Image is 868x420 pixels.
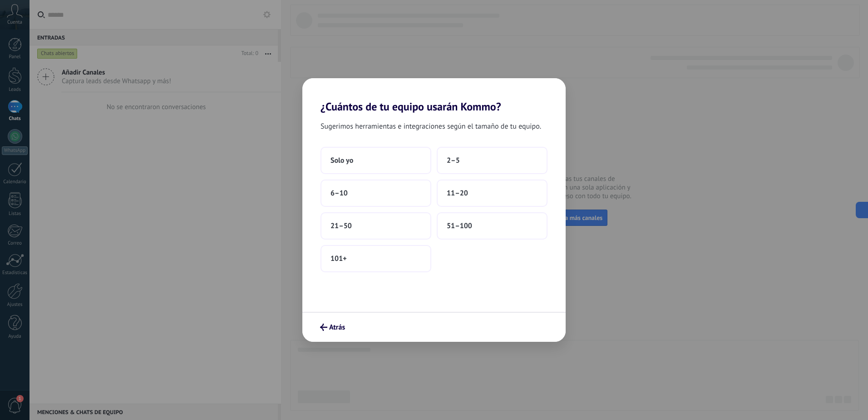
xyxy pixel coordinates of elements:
button: 6–10 [321,180,431,207]
span: 101+ [330,254,347,263]
span: Atrás [329,324,345,330]
span: Solo yo [330,156,353,165]
span: 2–5 [447,156,460,165]
h2: ¿Cuántos de tu equipo usarán Kommo? [302,78,566,113]
button: Atrás [316,320,349,335]
span: Sugerimos herramientas e integraciones según el tamaño de tu equipo. [321,120,541,132]
span: 11–20 [447,189,468,198]
button: 21–50 [321,212,431,240]
button: Solo yo [321,147,431,174]
span: 21–50 [330,221,352,230]
button: 101+ [321,245,431,272]
span: 6–10 [330,189,348,198]
span: 51–100 [447,221,472,230]
button: 11–20 [437,180,547,207]
button: 2–5 [437,147,547,174]
button: 51–100 [437,212,547,240]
